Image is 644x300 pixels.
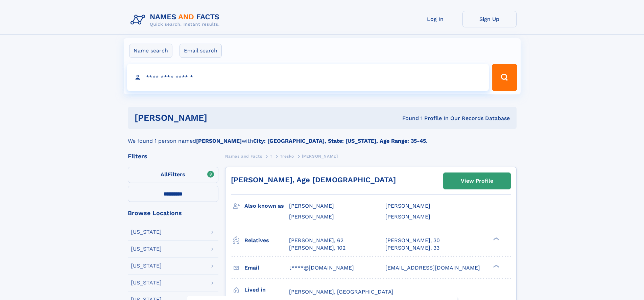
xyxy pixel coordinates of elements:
[244,284,289,296] h3: Lived in
[128,129,517,145] div: We found 1 person named with .
[280,152,294,160] a: Tresko
[127,64,489,91] input: search input
[135,114,305,122] h1: [PERSON_NAME]
[131,263,162,269] div: [US_STATE]
[128,11,225,29] img: Logo Names and Facts
[385,244,439,252] a: [PERSON_NAME], 33
[305,115,510,122] div: Found 1 Profile In Our Records Database
[289,244,345,252] a: [PERSON_NAME], 102
[131,280,162,285] div: [US_STATE]
[244,200,289,212] h3: Also known as
[289,289,393,295] span: [PERSON_NAME], [GEOGRAPHIC_DATA]
[128,210,218,216] div: Browse Locations
[385,203,430,209] span: [PERSON_NAME]
[196,138,242,144] b: [PERSON_NAME]
[492,264,500,268] div: ❯
[270,152,272,160] a: T
[225,152,262,160] a: Names and Facts
[129,44,172,58] label: Name search
[461,173,493,189] div: View Profile
[444,173,510,189] a: View Profile
[231,176,396,184] a: [PERSON_NAME], Age [DEMOGRAPHIC_DATA]
[385,237,440,244] a: [PERSON_NAME], 30
[270,154,272,159] span: T
[492,64,517,91] button: Search Button
[289,213,334,220] span: [PERSON_NAME]
[244,262,289,274] h3: Email
[280,154,294,159] span: Tresko
[128,167,218,183] label: Filters
[128,153,218,159] div: Filters
[180,44,222,58] label: Email search
[253,138,426,144] b: City: [GEOGRAPHIC_DATA], State: [US_STATE], Age Range: 35-45
[131,229,162,235] div: [US_STATE]
[462,11,517,27] a: Sign Up
[131,246,162,252] div: [US_STATE]
[289,203,334,209] span: [PERSON_NAME]
[492,236,500,241] div: ❯
[408,11,462,27] a: Log In
[385,213,430,220] span: [PERSON_NAME]
[385,264,480,271] span: [EMAIL_ADDRESS][DOMAIN_NAME]
[289,237,343,244] a: [PERSON_NAME], 62
[302,154,338,159] span: [PERSON_NAME]
[244,235,289,246] h3: Relatives
[161,171,168,178] span: All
